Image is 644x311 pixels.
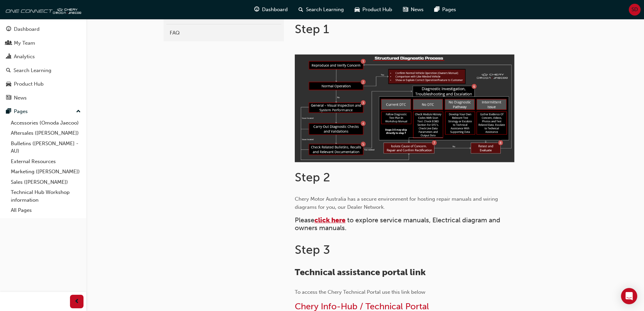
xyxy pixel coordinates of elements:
a: click here [314,216,345,224]
span: prev-icon [74,297,79,306]
span: chart-icon [6,54,11,60]
a: Product Hub [3,78,84,90]
div: Analytics [14,53,35,61]
span: Technical assistance portal link [295,267,426,277]
span: news-icon [403,5,408,14]
div: Pages [14,108,28,115]
span: news-icon [6,95,11,101]
span: Product Hub [362,6,392,14]
button: Pages [3,105,84,118]
div: Open Intercom Messenger [621,288,637,304]
span: Step 3 [295,242,330,257]
div: Dashboard [14,25,40,33]
a: Sales ([PERSON_NAME]) [8,177,84,187]
span: Chery Motor Australia has a secure environment for hosting repair manuals and wiring diagrams for... [295,196,499,210]
a: All Pages [8,205,84,216]
span: search-icon [6,68,11,74]
span: search-icon [299,5,303,14]
span: Pages [442,6,456,14]
a: car-iconProduct Hub [349,3,398,17]
a: Analytics [3,50,84,63]
a: External Resources [8,156,84,167]
a: My Team [3,37,84,49]
a: Aftersales ([PERSON_NAME]) [8,128,84,138]
span: News [411,6,424,14]
span: Step 2 [295,170,330,184]
span: Please [295,216,314,224]
div: My Team [14,39,35,47]
button: SD [629,4,641,16]
div: News [14,94,27,102]
span: Dashboard [262,6,288,14]
span: guage-icon [254,5,259,14]
div: Search Learning [14,67,51,74]
div: Product Hub [14,80,44,88]
span: people-icon [6,40,11,46]
a: Marketing ([PERSON_NAME]) [8,166,84,177]
span: pages-icon [434,5,439,14]
span: pages-icon [6,109,11,115]
span: up-icon [76,107,81,116]
span: To access the Chery Technical Portal use this link below [295,289,425,295]
span: guage-icon [6,26,11,32]
button: DashboardMy TeamAnalyticsSearch LearningProduct HubNews [3,22,84,105]
span: Step 1 [295,22,329,36]
a: Accessories (Omoda Jaecoo) [8,118,84,128]
div: FAQ [170,29,278,37]
span: Search Learning [306,6,344,14]
a: Dashboard [3,23,84,36]
a: pages-iconPages [429,3,461,17]
span: SD [631,6,638,14]
a: guage-iconDashboard [249,3,293,17]
a: News [3,92,84,104]
a: search-iconSearch Learning [293,3,349,17]
a: Bulletins ([PERSON_NAME] - AU) [8,138,84,156]
a: FAQ [166,27,281,39]
span: car-icon [355,5,360,14]
a: Search Learning [3,64,84,77]
img: oneconnect [3,3,81,16]
a: news-iconNews [398,3,429,17]
span: car-icon [6,81,11,87]
span: to explore service manuals, Electrical diagram and owners manuals. [295,216,502,232]
a: Technical Hub Workshop information [8,187,84,205]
